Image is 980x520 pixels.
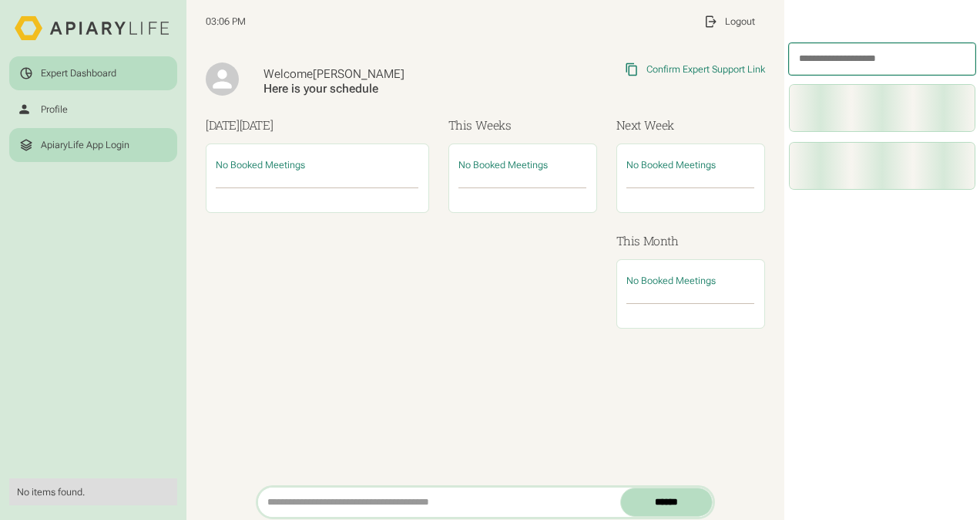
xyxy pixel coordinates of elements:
div: Logout [725,15,755,28]
div: Expert Dashboard [41,67,116,79]
span: [DATE] [240,117,274,133]
div: ApiaryLife App Login [41,139,129,151]
div: Here is your schedule [263,82,512,96]
a: ApiaryLife App Login [9,128,176,161]
a: Profile [9,93,176,126]
a: Logout [694,5,765,38]
div: No items found. [17,486,169,498]
div: Confirm Expert Support Link [646,63,765,76]
h3: This Weeks [448,116,597,134]
h3: This Month [616,232,765,250]
span: No Booked Meetings [216,159,305,171]
span: 03:06 PM [206,15,246,28]
span: No Booked Meetings [458,159,548,171]
a: Expert Dashboard [9,56,176,89]
span: [PERSON_NAME] [313,67,404,81]
span: No Booked Meetings [626,275,716,286]
div: Profile [41,103,68,116]
div: Welcome [263,67,512,82]
span: No Booked Meetings [626,159,716,171]
h3: [DATE] [206,116,429,134]
h3: Next Week [616,116,765,134]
